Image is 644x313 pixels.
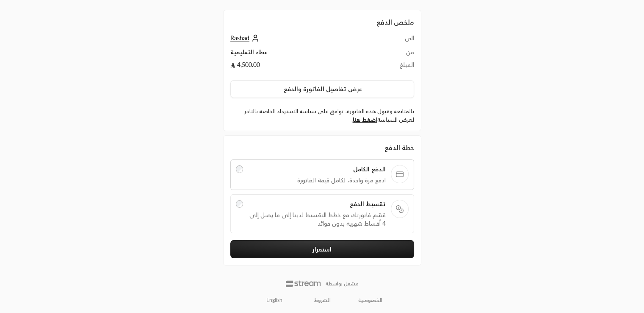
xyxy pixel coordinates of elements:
[230,143,414,153] div: خطة الدفع
[230,61,363,73] td: 4,500.00
[262,293,287,307] a: English
[363,48,414,61] td: من
[326,280,359,287] p: مشغل بواسطة
[230,107,414,124] label: بالمتابعة وقبول هذه الفاتورة، توافق على سياسة الاسترداد الخاصة بالتاجر. لعرض السياسة .
[236,165,243,173] input: الدفع الكاملادفع مرة واحدة، لكامل قيمة الفاتورة
[230,34,261,42] a: Rashad
[230,34,249,42] span: Rashad
[230,17,414,27] h2: ملخص الدفع
[230,48,363,61] td: عطاء التعليمية
[314,297,331,304] a: الشروط
[230,80,414,98] button: عرض تفاصيل الفاتورة والدفع
[236,200,243,208] input: تقسيط الدفعقسّم فاتورتك مع خطط التقسيط لدينا إلى ما يصل إلى 4 أقساط شهرية بدون فوائد
[363,34,414,48] td: الى
[230,240,414,258] button: استمرار
[353,116,377,123] a: اضغط هنا
[248,211,386,228] span: قسّم فاتورتك مع خطط التقسيط لدينا إلى ما يصل إلى 4 أقساط شهرية بدون فوائد
[363,61,414,73] td: المبلغ
[248,176,386,184] span: ادفع مرة واحدة، لكامل قيمة الفاتورة
[248,200,386,208] span: تقسيط الدفع
[358,297,382,304] a: الخصوصية
[248,165,386,173] span: الدفع الكامل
